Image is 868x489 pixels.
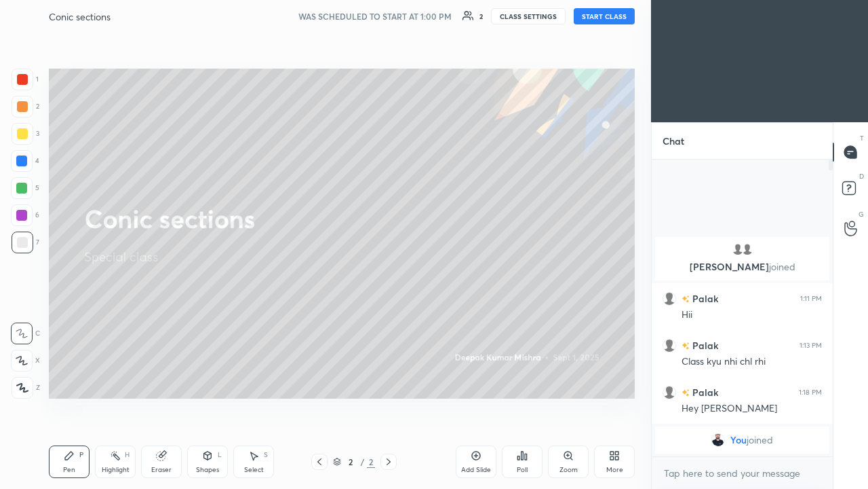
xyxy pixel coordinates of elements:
[517,467,528,473] div: Poll
[11,323,40,344] div: C
[690,291,718,306] h6: Palak
[461,467,491,473] div: Add Slide
[12,96,39,117] div: 2
[799,388,822,397] div: 1:18 PM
[11,350,40,372] div: X
[12,232,39,253] div: 7
[63,467,75,473] div: Pen
[102,467,130,473] div: Highlight
[859,171,864,181] p: D
[574,8,635,24] button: START CLASS
[218,452,222,458] div: L
[731,242,745,256] img: default.png
[800,342,822,350] div: 1:13 PM
[859,209,864,219] p: G
[367,456,375,468] div: 2
[690,338,718,352] h6: Palak
[711,433,725,447] img: 7c2f8db92f994768b0658335c05f33a0.jpg
[151,467,172,473] div: Eraser
[663,339,676,352] img: default.png
[663,261,821,272] p: [PERSON_NAME]
[741,242,754,256] img: default.png
[682,389,690,397] img: no-rating-badge.077c3623.svg
[360,458,364,466] div: /
[125,452,130,458] div: H
[11,204,39,226] div: 6
[663,292,676,306] img: default.png
[12,377,40,399] div: Z
[264,452,268,458] div: S
[682,355,822,369] div: Class kyu nhi chl rhi
[690,385,718,399] h6: Palak
[606,467,623,473] div: More
[344,458,357,466] div: 2
[682,402,822,416] div: Hey [PERSON_NAME]
[479,13,483,20] div: 2
[559,467,578,473] div: Zoom
[652,123,695,159] p: Chat
[682,342,690,350] img: no-rating-badge.077c3623.svg
[730,435,747,446] span: You
[196,467,219,473] div: Shapes
[769,260,795,273] span: joined
[244,467,264,473] div: Select
[11,177,39,199] div: 5
[663,386,676,399] img: default.png
[12,69,39,90] div: 1
[652,234,833,456] div: grid
[800,295,822,303] div: 1:11 PM
[860,133,864,143] p: T
[11,150,39,172] div: 4
[79,452,83,458] div: P
[682,295,690,303] img: no-rating-badge.077c3623.svg
[298,10,452,22] h5: WAS SCHEDULED TO START AT 1:00 PM
[682,308,822,322] div: Hii
[747,435,773,446] span: joined
[49,10,111,23] h4: Conic sections
[491,8,566,24] button: CLASS SETTINGS
[12,123,39,145] div: 3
